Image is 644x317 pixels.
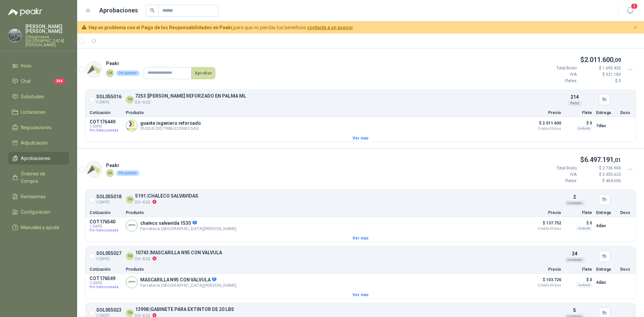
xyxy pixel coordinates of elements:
[96,251,121,256] p: SOL055027
[21,124,52,131] span: Negociaciones
[99,6,138,15] h1: Aprobaciones
[86,234,636,242] button: Ver más
[631,3,638,9] span: 3
[126,309,134,317] div: TM
[21,108,46,116] span: Licitaciones
[536,165,577,171] p: Total Bruto
[565,257,585,263] div: Unidades
[613,157,621,163] span: ,01
[573,307,576,314] p: 5
[624,5,636,17] button: 3
[90,267,122,271] p: Cotización
[135,255,222,262] p: EX-632
[140,283,236,288] p: Ferretería [GEOGRAPHIC_DATA][PERSON_NAME]
[21,193,46,200] span: Remisiones
[620,211,632,215] p: Docs
[86,135,636,142] button: Ver más
[86,291,636,299] button: Ver más
[528,276,561,287] p: $ 103.726
[581,171,621,178] p: $ 3.355.623
[96,200,121,205] span: C: [DATE]
[528,211,561,215] p: Precio
[565,201,585,206] div: Unidades
[135,307,234,312] p: 13998 | GABINETE PARA EXTINTOR DE 20 LBS
[90,228,122,232] span: Pre-Seleccionada
[581,65,621,71] p: $ 1.690.420
[126,196,134,204] div: TM
[576,282,592,288] div: Incluido
[86,62,102,77] img: Company Logo
[536,55,621,65] p: $
[25,35,69,47] p: Oleaginosas [GEOGRAPHIC_DATA][PERSON_NAME]
[90,124,122,128] span: C: [DATE]
[126,111,524,115] p: Producto
[584,56,621,64] span: 2.011.600
[126,96,134,104] div: TM
[565,111,592,115] p: Flete
[96,256,121,262] span: C: [DATE]
[140,277,236,283] p: MASCARILLA N95 CON VALVULA
[140,126,201,131] p: DUQUE DISTRIBUCIONES SAS
[565,119,592,127] p: $ 0
[8,8,42,16] img: Logo peakr
[140,120,201,126] p: guante ingeniero reforzado
[528,119,561,130] p: $ 2.011.600
[106,69,114,77] div: LM
[54,78,65,84] span: 304
[116,170,140,176] div: Por aprobar
[126,267,524,271] p: Producto
[632,23,640,32] button: Cerrar
[106,169,114,177] div: AG
[8,90,69,103] a: Solicitudes
[135,194,198,199] p: 5191 | CHALECO SALVAVIDAS
[21,224,59,231] span: Manuales y ayuda
[565,276,592,284] p: $ 0
[581,165,621,171] p: $ 2.736.968
[572,250,577,257] p: 24
[613,57,621,63] span: ,09
[116,70,140,76] div: Por aprobar
[90,128,122,133] span: Pre-Seleccionada
[90,219,122,224] p: COT176540
[8,29,21,42] img: Company Logo
[126,252,134,260] div: TM
[86,162,102,177] img: Company Logo
[126,211,524,215] p: Producto
[135,99,246,106] p: EX-632
[8,190,69,203] a: Remisiones
[21,170,63,185] span: Órdenes de Compra
[528,111,561,115] p: Precio
[581,178,621,184] p: $ 404.600
[8,59,69,72] a: Inicio
[21,77,31,85] span: Chat
[581,71,621,78] p: $ 321.180
[536,71,577,78] p: IVA
[536,178,577,184] p: Fletes
[307,25,353,30] a: contacta a un asesor
[89,24,353,31] span: para que no pierdas tus beneficios
[528,267,561,271] p: Precio
[90,119,122,124] p: COT176449
[565,267,592,271] p: Flete
[89,25,234,30] b: Hay un problema con el Pago de tus Responsabilidades en Peakr,
[576,126,592,131] div: Incluido
[96,94,121,99] p: SOL055016
[536,171,577,178] p: IVA
[571,93,579,101] p: 214
[8,75,69,88] a: Chat304
[8,106,69,118] a: Licitaciones
[565,219,592,227] p: $ 0
[150,8,155,13] span: search
[620,267,632,271] p: Docs
[25,24,69,34] p: [PERSON_NAME] [PERSON_NAME]
[8,206,69,218] a: Configuración
[90,111,122,115] p: Cotización
[106,162,142,169] p: Peakr
[581,78,621,84] p: $ 0
[596,222,616,230] p: 4 días
[8,221,69,234] a: Manuales y ayuda
[8,121,69,134] a: Negociaciones
[576,226,592,231] div: Incluido
[140,226,236,231] p: Ferretería [GEOGRAPHIC_DATA][PERSON_NAME]
[21,208,50,216] span: Configuración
